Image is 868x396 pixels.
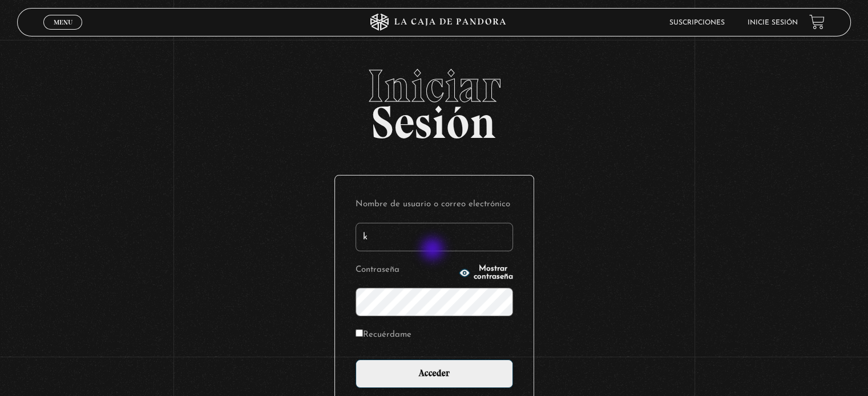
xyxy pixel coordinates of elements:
[356,196,513,214] label: Nombre de usuario o correo electrónico
[54,19,72,26] span: Menu
[459,265,513,281] button: Mostrar contraseña
[356,360,513,388] input: Acceder
[356,262,455,279] label: Contraseña
[356,326,411,344] label: Recuérdame
[17,63,850,109] span: Iniciar
[748,19,798,26] a: Inicie sesión
[50,28,76,36] span: Cerrar
[669,19,725,26] a: Suscripciones
[356,329,363,337] input: Recuérdame
[809,14,825,30] a: View your shopping cart
[474,265,513,281] span: Mostrar contraseña
[17,63,850,136] h2: Sesión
